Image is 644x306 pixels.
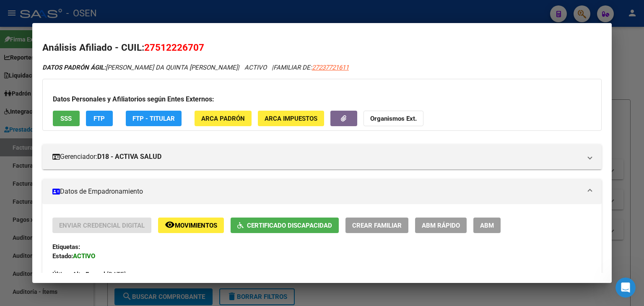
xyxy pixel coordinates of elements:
button: Movimientos [158,218,224,233]
div: Soporte [30,99,53,108]
button: Certificado Discapacidad [231,218,339,233]
strong: D18 - ACTIVA SALUD [97,152,161,162]
button: SSS [53,111,80,126]
span: ABM Rápido [422,222,460,229]
button: Organismos Ext. [364,111,423,126]
span: [DATE] [52,271,126,278]
div: Soporte [30,130,53,139]
mat-panel-title: Datos de Empadronamiento [52,187,582,197]
h1: Mensajes [63,3,106,18]
div: Profile image for Soporte [10,122,26,138]
h3: Datos Personales y Afiliatorios según Entes Externos: [53,94,591,104]
span: FTP - Titular [132,115,175,122]
h2: Análisis Afiliado - CUIL: [42,41,602,55]
span: SSS [60,115,72,122]
strong: DATOS PADRÓN ÁGIL: [42,64,106,71]
span: Enviar Credencial Digital [59,222,145,229]
button: Enviar Credencial Digital [52,218,151,233]
div: • Hace 12sem [55,161,95,170]
button: ARCA Padrón [195,111,252,126]
span: FTP [93,115,105,122]
span: Certificado Discapacidad [247,222,332,229]
div: Soporte [30,68,53,77]
span: Mensajes [110,250,141,256]
strong: ACTIVO [73,252,95,260]
div: Profile image for Soporte [10,60,26,76]
span: FAMILIAR DE: [273,64,349,71]
span: ARCA Padrón [201,115,245,122]
strong: Organismos Ext. [370,115,417,122]
mat-panel-title: Gerenciador: [52,152,582,162]
span: ¡Que tenga un lindo dia! [30,91,101,98]
button: Envíanos un mensaje [36,203,132,220]
iframe: Intercom live chat [615,277,636,298]
mat-icon: remove_red_eye [165,220,175,230]
span: Crear Familiar [352,222,402,229]
span: Inicio [34,250,49,256]
div: • Hace 16h [55,37,86,46]
div: Profile image for Soporte [10,153,26,169]
div: Soporte [30,161,53,170]
div: Profile image for Soporte [10,91,26,107]
div: Soporte [30,37,53,46]
span: 27237721611 [312,64,349,71]
button: FTP - Titular [126,111,182,126]
button: ABM Rápido [415,218,467,233]
button: Crear Familiar [345,218,408,233]
span: [PERSON_NAME] DA QUINTA [PERSON_NAME] [42,64,238,71]
button: ABM [473,218,501,233]
span: 27512226707 [144,42,204,53]
button: Mensajes [84,229,168,262]
span: 📣 Res. 01/2025: Nuevos Movimientos Hola [PERSON_NAME]! Te traemos las últimas Altas y Bajas relac... [30,153,566,160]
span: Movimientos [175,222,217,229]
button: ARCA Impuestos [258,111,324,126]
span: ABM [480,222,494,229]
span: Cualquier otra duda estamos a su disposición. [30,29,166,36]
div: • Hace 8sem [55,99,91,108]
strong: Etiquetas: [52,243,80,251]
div: Profile image for Soporte [10,29,26,45]
mat-expansion-panel-header: Gerenciador:D18 - ACTIVA SALUD [42,144,602,169]
span: ARCA Impuestos [265,115,317,122]
i: | ACTIVO | [42,64,349,71]
div: • Hace 1sem [55,68,91,77]
strong: Última Alta Formal: [52,271,107,278]
button: FTP [86,111,113,126]
mat-expansion-panel-header: Datos de Empadronamiento [42,179,602,204]
div: • Hace 9sem [55,130,91,139]
strong: Estado: [52,252,73,260]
